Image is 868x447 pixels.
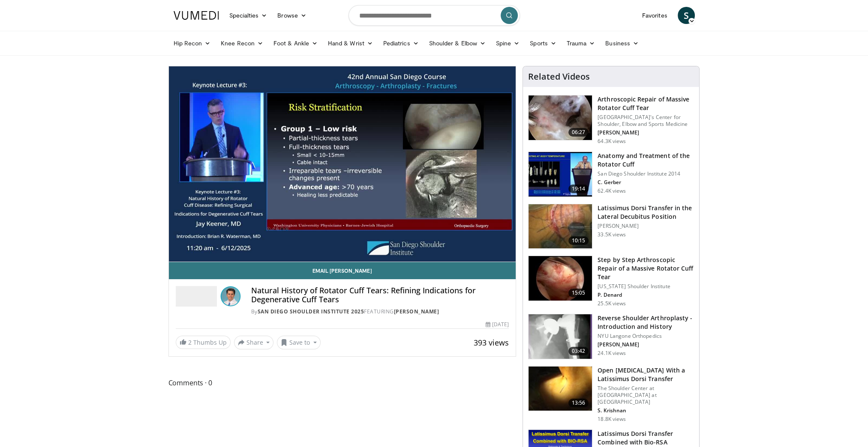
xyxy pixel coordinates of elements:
h3: Anatomy and Treatment of the Rotator Cuff [598,152,694,169]
a: Business [600,35,644,52]
img: zucker_4.png.150x105_q85_crop-smart_upscale.jpg [529,314,592,359]
p: 24.1K views [598,350,626,357]
p: C. Gerber [598,179,694,186]
span: 03:42 [568,347,589,355]
a: Knee Recon [216,35,268,52]
a: 10:15 Latissimus Dorsi Transfer in the Lateral Decubitus Position [PERSON_NAME] 33.5K views [528,204,694,249]
a: Trauma [562,35,601,52]
a: 2 Thumbs Up [176,336,231,349]
p: [PERSON_NAME] [598,341,694,348]
input: Search topics, interventions [348,5,520,26]
div: [DATE] [486,321,509,328]
img: 58008271-3059-4eea-87a5-8726eb53a503.150x105_q85_crop-smart_upscale.jpg [529,152,592,197]
a: 15:05 Step by Step Arthroscopic Repair of a Massive Rotator Cuff Tear [US_STATE] Shoulder Institu... [528,256,694,307]
a: 06:27 Arthroscopic Repair of Massive Rotator Cuff Tear [GEOGRAPHIC_DATA]'s Center for Shoulder, E... [528,95,694,145]
video-js: Video Player [169,66,516,262]
span: 393 views [474,337,509,348]
a: S [678,7,695,24]
p: 25.5K views [598,300,626,307]
div: By FEATURING [251,308,509,316]
img: 38501_0000_3.png.150x105_q85_crop-smart_upscale.jpg [529,204,592,249]
p: [GEOGRAPHIC_DATA]'s Center for Shoulder, Elbow and Sports Medicine [598,114,694,128]
a: Foot & Ankle [268,35,323,52]
p: NYU Langone Orthopedics [598,333,694,340]
a: Specialties [224,7,273,24]
p: [PERSON_NAME] [598,223,694,229]
img: 281021_0002_1.png.150x105_q85_crop-smart_upscale.jpg [529,95,592,140]
img: San Diego Shoulder Institute 2025 [176,286,217,307]
a: [PERSON_NAME] [394,308,439,315]
a: Browse [272,7,312,24]
button: Share [234,336,274,349]
p: [PERSON_NAME] [598,129,694,136]
span: 2 [188,338,192,346]
span: 19:14 [568,185,589,193]
a: 19:14 Anatomy and Treatment of the Rotator Cuff San Diego Shoulder Institute 2014 C. Gerber 62.4K... [528,152,694,197]
a: Shoulder & Elbow [424,35,491,52]
p: S. Krishnan [598,407,694,414]
h3: Latissimus Dorsi Transfer Combined with Bio-RSA [598,429,694,447]
a: Sports [525,35,562,52]
p: [US_STATE] Shoulder Institute [598,283,694,290]
a: Pediatrics [378,35,424,52]
p: P. Denard [598,292,694,298]
h3: Reverse Shoulder Arthroplasty - Introduction and History [598,314,694,331]
button: Save to [277,336,321,349]
span: 13:56 [568,399,589,407]
a: 13:56 Open [MEDICAL_DATA] With a Latissimus Dorsi Transfer The Shoulder Center at [GEOGRAPHIC_DAT... [528,366,694,423]
span: 10:15 [568,236,589,245]
a: Favorites [637,7,673,24]
span: Comments 0 [168,377,517,388]
p: 62.4K views [598,188,626,194]
h4: Related Videos [528,72,590,82]
a: San Diego Shoulder Institute 2025 [258,308,364,315]
p: 33.5K views [598,231,626,238]
span: 06:27 [568,128,589,137]
a: Spine [491,35,525,52]
h3: Open [MEDICAL_DATA] With a Latissimus Dorsi Transfer [598,366,694,383]
a: Hand & Wrist [323,35,378,52]
img: 7cd5bdb9-3b5e-40f2-a8f4-702d57719c06.150x105_q85_crop-smart_upscale.jpg [529,256,592,301]
h3: Latissimus Dorsi Transfer in the Lateral Decubitus Position [598,204,694,221]
a: Hip Recon [168,35,216,52]
h3: Arthroscopic Repair of Massive Rotator Cuff Tear [598,95,694,112]
a: 03:42 Reverse Shoulder Arthroplasty - Introduction and History NYU Langone Orthopedics [PERSON_NA... [528,314,694,359]
a: Email [PERSON_NAME] [169,262,516,279]
p: San Diego Shoulder Institute 2014 [598,170,694,177]
img: 38772_0000_3.png.150x105_q85_crop-smart_upscale.jpg [529,367,592,411]
h4: Natural History of Rotator Cuff Tears: Refining Indications for Degenerative Cuff Tears [251,286,509,304]
img: VuMedi Logo [174,11,219,20]
span: 15:05 [568,289,589,297]
p: The Shoulder Center at [GEOGRAPHIC_DATA] at [GEOGRAPHIC_DATA] [598,385,694,405]
h3: Step by Step Arthroscopic Repair of a Massive Rotator Cuff Tear [598,256,694,281]
p: 18.8K views [598,416,626,423]
img: Avatar [220,286,241,307]
p: 64.3K views [598,138,626,145]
